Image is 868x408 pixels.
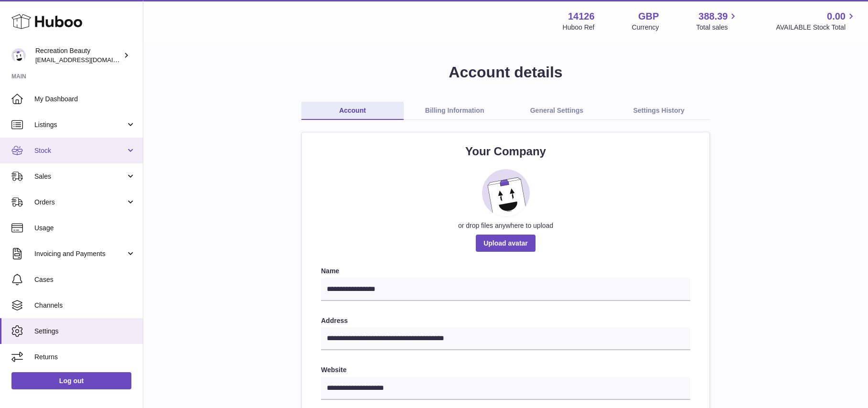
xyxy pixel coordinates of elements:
a: Account [301,102,404,120]
span: Stock [34,146,126,155]
label: Address [321,316,690,325]
span: Upload avatar [476,235,536,252]
img: barney@recreationbeauty.com [11,48,26,63]
span: Settings [34,327,136,336]
span: Usage [34,224,136,233]
span: 388.39 [698,10,728,23]
div: Huboo Ref [563,23,595,32]
span: Total sales [696,23,739,32]
span: Invoicing and Payments [34,249,126,258]
a: Log out [11,372,131,389]
a: Settings History [608,102,710,120]
span: AVAILABLE Stock Total [776,23,857,32]
a: General Settings [506,102,608,120]
span: Orders [34,198,126,207]
a: 0.00 AVAILABLE Stock Total [776,10,857,32]
span: [EMAIL_ADDRESS][DOMAIN_NAME] [35,56,140,64]
h2: Your Company [321,144,690,159]
a: 388.39 Total sales [696,10,739,32]
div: Recreation Beauty [35,46,121,64]
span: Listings [34,120,126,129]
strong: 14126 [568,10,595,23]
a: Billing Information [404,102,506,120]
span: Channels [34,301,136,310]
h1: Account details [159,62,853,83]
span: 0.00 [827,10,846,23]
img: placeholder_image.svg [482,169,530,217]
strong: GBP [638,10,659,23]
span: Cases [34,275,136,284]
span: Sales [34,172,126,181]
span: Returns [34,353,136,362]
span: My Dashboard [34,95,136,104]
label: Name [321,267,690,276]
div: Currency [632,23,659,32]
label: Website [321,365,690,375]
div: or drop files anywhere to upload [321,221,690,230]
